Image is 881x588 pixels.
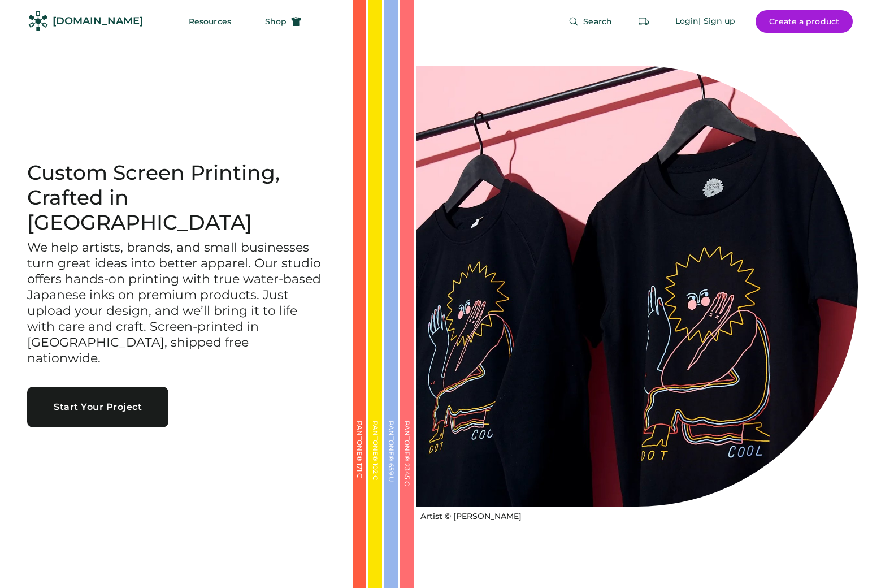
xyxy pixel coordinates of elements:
[265,18,287,25] span: Shop
[27,387,168,427] button: Start Your Project
[756,10,853,33] button: Create a product
[53,14,143,28] div: [DOMAIN_NAME]
[632,10,655,33] button: Retrieve an order
[251,10,315,33] button: Shop
[675,16,699,27] div: Login
[583,18,612,25] span: Search
[356,421,363,534] div: PANTONE® 171 C
[555,10,626,33] button: Search
[175,10,245,33] button: Resources
[372,421,379,534] div: PANTONE® 102 C
[827,537,876,586] iframe: Front Chat
[388,421,394,534] div: PANTONE® 659 U
[416,507,522,522] a: Artist © [PERSON_NAME]
[27,161,326,235] h1: Custom Screen Printing, Crafted in [GEOGRAPHIC_DATA]
[403,421,410,534] div: PANTONE® 2345 C
[698,16,735,27] div: | Sign up
[420,511,522,522] div: Artist © [PERSON_NAME]
[27,240,326,366] h3: We help artists, brands, and small businesses turn great ideas into better apparel. Our studio of...
[28,11,48,31] img: Rendered Logo - Screens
